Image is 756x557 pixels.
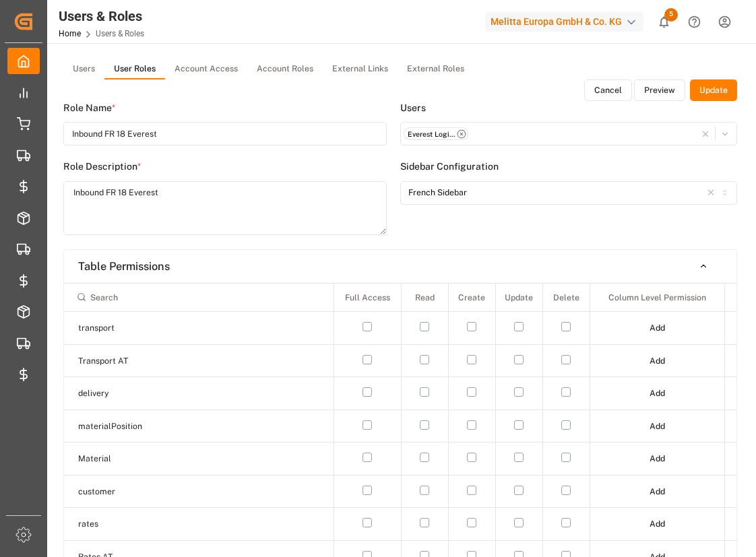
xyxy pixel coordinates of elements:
[63,160,137,174] span: Role Description
[640,481,674,502] button: Add
[345,292,390,302] span: Full Access
[485,9,649,34] button: Melitta Europa GmbH & Co. KG
[448,284,495,312] th: Create
[398,59,474,79] button: External Roles
[408,187,467,199] div: French Sidebar
[323,59,398,79] button: External Links
[63,122,387,145] input: Role Name
[640,350,674,372] button: Add
[78,420,314,432] p: materialPosition
[634,79,685,101] button: Preview
[400,122,737,145] button: Everest Logistics - [EMAIL_ADDRESS][DOMAIN_NAME]
[408,129,455,139] small: Everest Logistics - [EMAIL_ADDRESS][DOMAIN_NAME]
[78,486,314,498] p: customer
[63,181,387,235] textarea: Inbound FR 18 Everest
[542,284,590,312] th: Delete
[78,453,314,465] p: Material
[165,59,247,79] button: Account Access
[59,6,144,26] div: Users & Roles
[63,101,112,115] span: Role Name
[640,416,674,437] button: Add
[649,7,679,37] button: show 5 new notifications
[584,79,632,101] button: Cancel
[679,7,710,37] button: Help Center
[485,12,643,32] div: Melitta Europa GmbH & Co. KG
[590,284,724,312] th: Column Level Permission
[400,101,426,115] span: Users
[59,29,81,38] a: Home
[78,322,314,334] p: transport
[640,513,674,535] button: Add
[640,383,674,404] button: Add
[78,355,314,367] p: Transport AT
[495,284,542,312] th: Update
[63,59,104,79] button: Users
[78,518,314,530] p: rates
[640,317,674,339] button: Add
[401,284,448,312] th: Read
[247,59,323,79] button: Account Roles
[64,255,736,278] button: Table Permissions
[664,8,678,22] span: 5
[640,448,674,469] button: Add
[400,160,499,174] span: Sidebar Configuration
[78,387,314,399] p: delivery
[690,79,737,101] button: Update
[70,286,327,308] input: Search
[104,59,165,79] button: User Roles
